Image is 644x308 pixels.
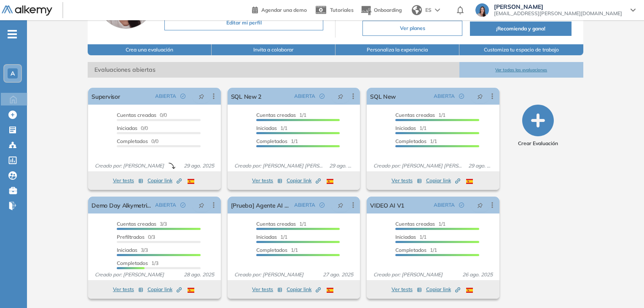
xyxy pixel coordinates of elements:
[117,138,158,144] span: 0/0
[434,92,455,100] span: ABIERTA
[331,198,350,212] button: pushpin
[459,44,583,55] button: Customiza tu espacio de trabajo
[327,179,333,184] img: ESP
[412,5,422,15] img: world
[199,202,204,208] span: pushpin
[180,162,217,170] span: 29 ago. 2025
[256,112,296,118] span: Cuentas creadas
[395,221,445,227] span: 1/1
[180,271,217,278] span: 28 ago. 2025
[117,260,148,266] span: Completados
[294,201,315,209] span: ABIERTA
[370,88,396,105] a: SQL New
[360,1,402,19] button: Onboarding
[117,234,155,240] span: 0/3
[518,140,558,147] span: Crear Evaluación
[370,271,446,278] span: Creado por: [PERSON_NAME]
[231,271,307,278] span: Creado por: [PERSON_NAME]
[338,202,343,208] span: pushpin
[327,288,333,293] img: ESP
[426,286,460,293] span: Copiar link
[91,88,120,105] a: Supervisor
[477,93,483,100] span: pushpin
[256,125,287,131] span: 1/1
[470,22,571,36] button: ¡Recomienda y gana!
[117,221,167,227] span: 3/3
[471,198,489,212] button: pushpin
[494,10,622,17] span: [EMAIL_ADDRESS][PERSON_NAME][DOMAIN_NAME]
[395,234,416,240] span: Iniciadas
[395,247,427,253] span: Completados
[148,176,182,186] button: Copiar link
[435,8,440,12] img: arrow
[117,234,145,240] span: Prefiltrados
[155,92,176,100] span: ABIERTA
[374,7,402,13] span: Onboarding
[466,179,473,184] img: ESP
[148,284,182,294] button: Copiar link
[2,5,52,16] img: Logo
[91,271,167,278] span: Creado por: [PERSON_NAME]
[256,234,287,240] span: 1/1
[256,138,287,144] span: Completados
[180,94,185,99] span: check-circle
[212,44,335,55] button: Invita a colaborar
[256,138,298,144] span: 1/1
[164,15,323,30] button: Editar mi perfil
[113,284,143,294] button: Ver tests
[231,197,291,213] a: [Prueba] Agente AI 2.1
[188,179,194,184] img: ESP
[11,70,15,77] span: A
[459,271,496,278] span: 26 ago. 2025
[494,3,622,10] span: [PERSON_NAME]
[231,162,326,170] span: Creado por: [PERSON_NAME] [PERSON_NAME]
[395,125,427,131] span: 1/1
[426,176,460,186] button: Copiar link
[252,4,307,14] a: Agendar una demo
[426,284,460,294] button: Copiar link
[148,177,182,184] span: Copiar link
[287,286,321,293] span: Copiar link
[256,221,306,227] span: 1/1
[395,125,416,131] span: Iniciadas
[602,267,644,308] div: Widget de chat
[117,125,148,131] span: 0/0
[88,44,212,55] button: Crea una evaluación
[395,112,445,118] span: 1/1
[370,197,404,213] a: VIDEO AI V1
[426,177,460,184] span: Copiar link
[117,112,156,118] span: Cuentas creadas
[88,62,459,78] span: Evaluaciones abiertas
[117,221,156,227] span: Cuentas creadas
[261,7,307,13] span: Agendar una demo
[459,62,583,78] button: Ver todas las evaluaciones
[330,7,354,13] span: Tutoriales
[471,89,489,103] button: pushpin
[287,284,321,294] button: Copiar link
[477,202,483,208] span: pushpin
[395,234,427,240] span: 1/1
[231,88,262,105] a: SQL New 2
[287,176,321,186] button: Copiar link
[256,234,277,240] span: Iniciadas
[113,176,143,186] button: Ver tests
[117,112,167,118] span: 0/0
[466,288,473,293] img: ESP
[326,162,357,170] span: 29 ago. 2025
[395,138,427,144] span: Completados
[602,267,644,308] iframe: Chat Widget
[425,6,432,14] span: ES
[319,271,357,278] span: 27 ago. 2025
[395,247,437,253] span: 1/1
[117,247,148,253] span: 3/3
[117,260,158,266] span: 1/3
[256,247,287,253] span: Completados
[319,203,325,208] span: check-circle
[256,125,277,131] span: Iniciadas
[392,176,422,186] button: Ver tests
[155,201,176,209] span: ABIERTA
[294,92,315,100] span: ABIERTA
[465,162,496,170] span: 29 ago. 2025
[395,138,437,144] span: 1/1
[117,247,137,253] span: Iniciadas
